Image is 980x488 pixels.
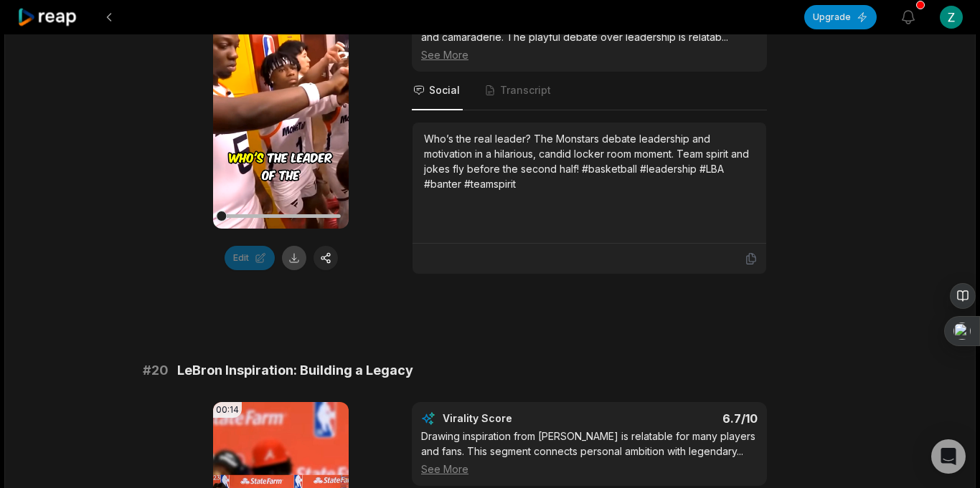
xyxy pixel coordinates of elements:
span: # 20 [143,360,169,381]
button: Edit [225,246,275,270]
span: Transcript [500,83,551,97]
span: LeBron Inspiration: Building a Legacy [177,360,413,381]
div: Who’s the real leader? The Monstars debate leadership and motivation in a hilarious, candid locke... [424,131,755,191]
div: See More [421,461,758,477]
div: Open Intercom Messenger [931,439,966,474]
div: Virality Score [443,411,597,426]
span: Social [429,83,460,97]
nav: Tabs [412,72,767,110]
div: This segment is lighthearted and funny, showing the team’s personality and camaraderie. The playf... [421,14,758,62]
button: Upgrade [804,5,877,29]
div: See More [421,47,758,62]
div: Drawing inspiration from [PERSON_NAME] is relatable for many players and fans. This segment conne... [421,429,758,477]
div: 6.7 /10 [604,411,758,426]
